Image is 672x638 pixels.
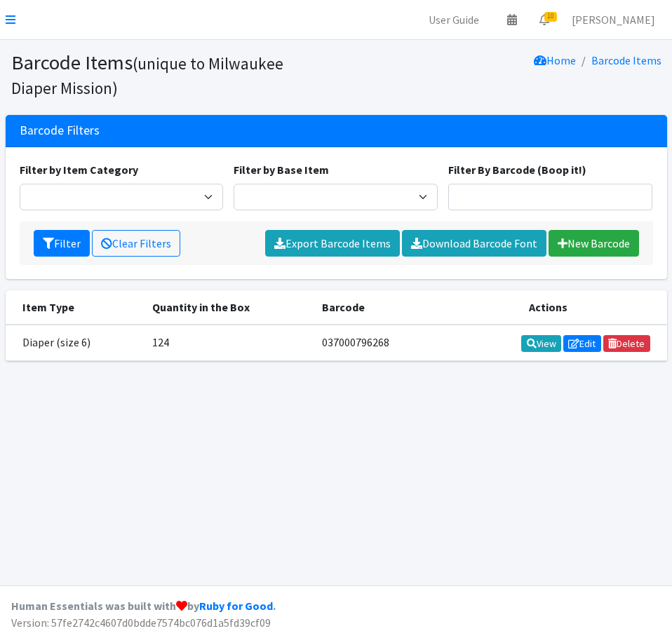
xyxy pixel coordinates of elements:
[11,599,276,613] strong: Human Essentials was built with by .
[20,161,138,178] label: Filter by Item Category
[11,50,331,99] h1: Barcode Items
[448,161,586,178] label: Filter By Barcode (Boop it!)
[34,230,90,257] button: Filter
[563,335,601,352] a: Edit
[534,53,576,67] a: Home
[6,325,144,361] td: Diaper (size 6)
[591,53,661,67] a: Barcode Items
[528,6,560,34] a: 10
[234,161,329,178] label: Filter by Base Item
[92,230,180,257] a: Clear Filters
[549,230,639,257] a: New Barcode
[417,6,490,34] a: User Guide
[199,599,273,613] a: Ruby for Good
[438,290,667,325] th: Actions
[544,12,557,22] span: 10
[402,230,546,257] a: Download Barcode Font
[560,6,666,34] a: [PERSON_NAME]
[144,325,314,361] td: 124
[11,53,283,98] small: (unique to Milwaukee Diaper Mission)
[603,335,650,352] a: Delete
[11,616,271,630] span: Version: 57fe2742c4607d0bdde7574bc076d1a5fd39cf09
[144,290,314,325] th: Quantity in the Box
[314,290,438,325] th: Barcode
[265,230,400,257] a: Export Barcode Items
[314,325,438,361] td: 037000796268
[6,290,144,325] th: Item Type
[20,123,100,138] h3: Barcode Filters
[521,335,561,352] a: View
